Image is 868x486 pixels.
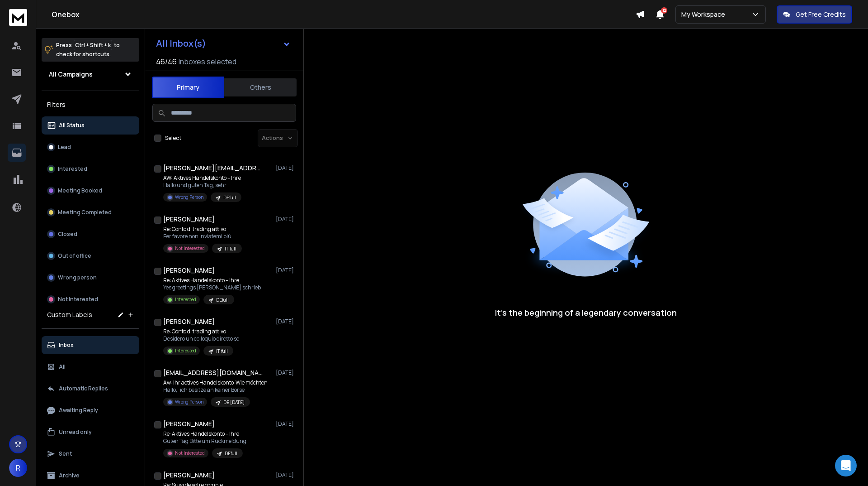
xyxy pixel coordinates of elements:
[165,135,181,142] label: Select
[58,165,87,173] p: Interested
[276,369,296,376] p: [DATE]
[58,144,71,151] p: Lead
[163,430,246,438] p: Re: Aktives Handelskonto – Ihre
[49,70,93,79] h1: All Campaigns
[59,122,85,129] p: All Status
[42,380,139,398] button: Automatic Replies
[56,41,120,59] p: Press to check for shortcuts.
[42,269,139,287] button: Wrong person
[163,335,239,342] p: Desidero un colloquio diretto se
[179,56,236,67] h3: Inboxes selected
[163,226,242,233] p: Re: Conto di trading attivo
[276,164,296,172] p: [DATE]
[42,358,139,376] button: All
[74,40,112,50] span: Ctrl + Shift + k
[223,399,245,406] p: DE [DATE]
[42,247,139,265] button: Out of office
[163,164,263,173] h1: [PERSON_NAME][EMAIL_ADDRESS][DOMAIN_NAME]
[163,277,261,284] p: Re: Aktives Handelskonto – Ihre
[58,187,102,194] p: Meeting Booked
[42,98,139,111] h3: Filters
[224,77,297,97] button: Others
[42,290,139,308] button: Not Interested
[661,7,667,14] span: 12
[163,386,268,394] p: Hallo, ich besitze an keiner Börse
[42,445,139,463] button: Sent
[163,174,241,182] p: AW: Aktives Handelskonto – Ihre
[163,368,263,377] h1: [EMAIL_ADDRESS][DOMAIN_NAME]
[9,459,27,477] button: R
[276,420,296,428] p: [DATE]
[58,252,91,260] p: Out of office
[175,450,205,457] p: Not Interested
[42,138,139,156] button: Lead
[225,245,236,252] p: IT full
[59,342,74,349] p: Inbox
[42,65,139,83] button: All Campaigns
[9,9,27,26] img: logo
[276,472,296,479] p: [DATE]
[42,225,139,243] button: Closed
[495,306,677,319] p: It’s the beginning of a legendary conversation
[58,296,98,303] p: Not Interested
[58,231,77,238] p: Closed
[59,385,108,392] p: Automatic Replies
[223,194,236,201] p: DEfull
[42,336,139,354] button: Inbox
[175,194,203,201] p: Wrong Person
[156,56,177,67] span: 46 / 46
[47,310,92,319] h3: Custom Labels
[175,347,196,354] p: Interested
[42,160,139,178] button: Interested
[58,274,97,281] p: Wrong person
[163,182,241,189] p: Hallo und guten Tag, sehr
[276,267,296,274] p: [DATE]
[163,328,239,335] p: Re: Conto di trading attivo
[216,348,228,355] p: IT full
[225,450,237,457] p: DEfull
[163,284,261,291] p: Yes greetings [PERSON_NAME] schrieb
[163,379,268,386] p: Aw: Ihr actives Handelskonto-Wie möchten
[777,5,852,24] button: Get Free Credits
[276,318,296,325] p: [DATE]
[152,77,224,98] button: Primary
[681,10,729,19] p: My Workspace
[58,209,112,216] p: Meeting Completed
[42,401,139,419] button: Awaiting Reply
[59,363,66,371] p: All
[42,467,139,485] button: Archive
[175,399,203,405] p: Wrong Person
[163,266,215,275] h1: [PERSON_NAME]
[276,216,296,223] p: [DATE]
[149,34,298,53] button: All Inbox(s)
[835,455,857,476] div: Open Intercom Messenger
[163,233,242,240] p: Per favore non inviatemi più
[175,296,196,303] p: Interested
[163,215,215,224] h1: [PERSON_NAME]
[163,419,215,428] h1: [PERSON_NAME]
[163,317,215,326] h1: [PERSON_NAME]
[42,182,139,200] button: Meeting Booked
[59,407,98,414] p: Awaiting Reply
[59,472,80,479] p: Archive
[796,10,846,19] p: Get Free Credits
[216,297,229,303] p: DEfull
[42,116,139,135] button: All Status
[156,39,206,48] h1: All Inbox(s)
[42,423,139,441] button: Unread only
[52,9,636,20] h1: Onebox
[163,471,215,480] h1: [PERSON_NAME]
[59,450,72,457] p: Sent
[59,428,92,436] p: Unread only
[163,438,246,445] p: Guten Tag Bitte um Rückmeldung
[42,203,139,221] button: Meeting Completed
[175,245,205,252] p: Not Interested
